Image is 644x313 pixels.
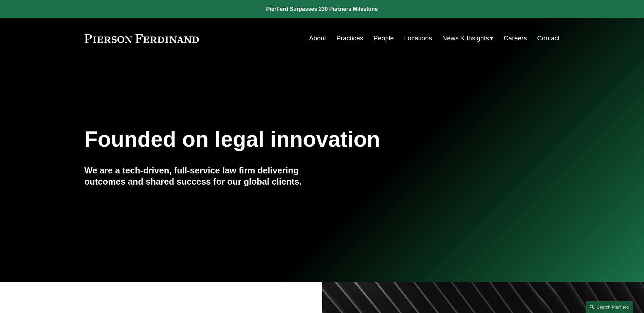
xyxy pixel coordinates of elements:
a: People [373,32,394,45]
a: Locations [404,32,432,45]
h4: We are a tech-driven, full-service law firm delivering outcomes and shared success for our global... [85,165,322,187]
a: Practices [336,32,363,45]
a: About [309,32,326,45]
a: Search this site [586,301,633,313]
a: Contact [537,32,559,45]
span: News & Insights [442,33,489,44]
a: Careers [504,32,527,45]
a: folder dropdown [442,32,494,45]
h1: Founded on legal innovation [85,127,481,152]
